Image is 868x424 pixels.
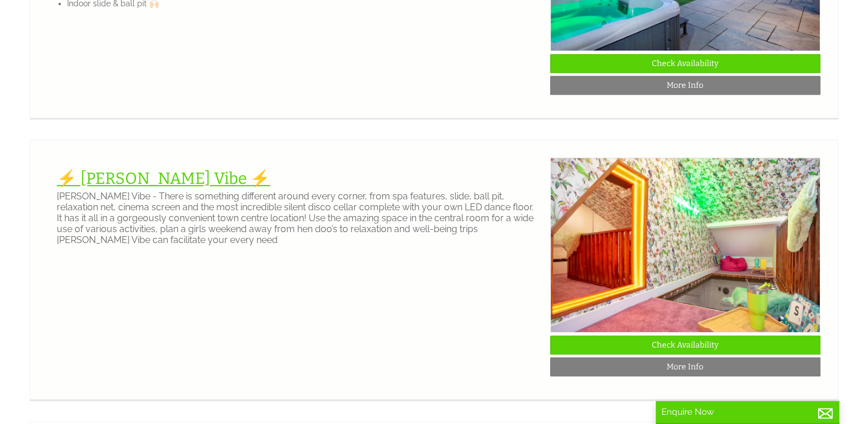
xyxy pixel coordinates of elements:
a: Check Availability [550,336,820,354]
a: ⚡️ [PERSON_NAME] Vibe ⚡️ [57,169,270,188]
a: More Info [550,76,820,95]
img: HYGGE_23-07-11_0033.original.JPG [550,157,820,333]
a: Check Availability [550,54,820,73]
p: [PERSON_NAME] Vibe - There is something different around every corner, from spa features, slide, ... [57,191,541,245]
p: Enquire Now [661,407,834,417]
a: More Info [550,357,820,376]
